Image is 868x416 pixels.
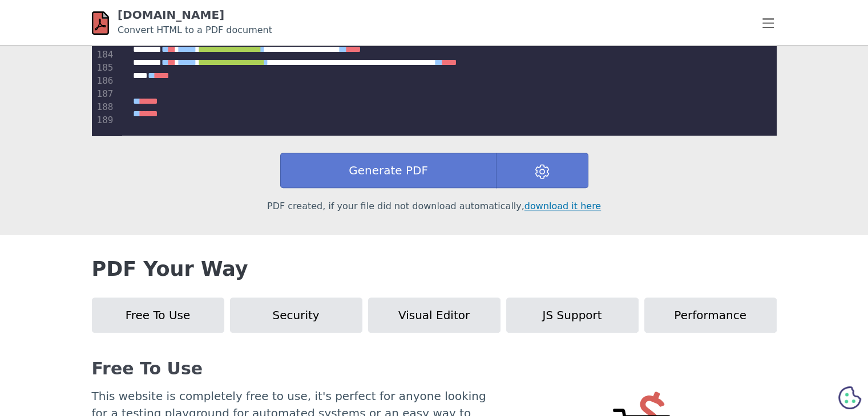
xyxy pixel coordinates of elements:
h2: PDF Your Way [92,258,777,280]
div: 185 [94,61,115,74]
button: Performance [644,297,777,333]
div: 189 [94,113,115,127]
p: PDF created, if your file did not download automatically, [92,199,777,213]
span: Free To Use [126,308,191,322]
button: Visual Editor [368,297,500,333]
button: Generate PDF [280,153,497,188]
span: Fold line [115,35,122,46]
svg: Cookie Preferences [838,386,861,409]
button: Security [230,297,362,333]
div: 184 [94,48,115,61]
div: 186 [94,74,115,87]
span: Performance [674,308,746,322]
a: download it here [524,201,601,211]
button: JS Support [506,297,639,333]
span: Visual Editor [398,308,470,322]
img: html-pdf.net [92,10,109,36]
a: [DOMAIN_NAME] [118,8,224,22]
div: 187 [94,87,115,100]
small: Convert HTML to a PDF document [118,25,272,35]
div: 188 [94,100,115,113]
span: Security [272,308,319,322]
button: Free To Use [92,297,224,333]
span: JS Support [542,308,601,322]
h3: Free To Use [92,358,777,378]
